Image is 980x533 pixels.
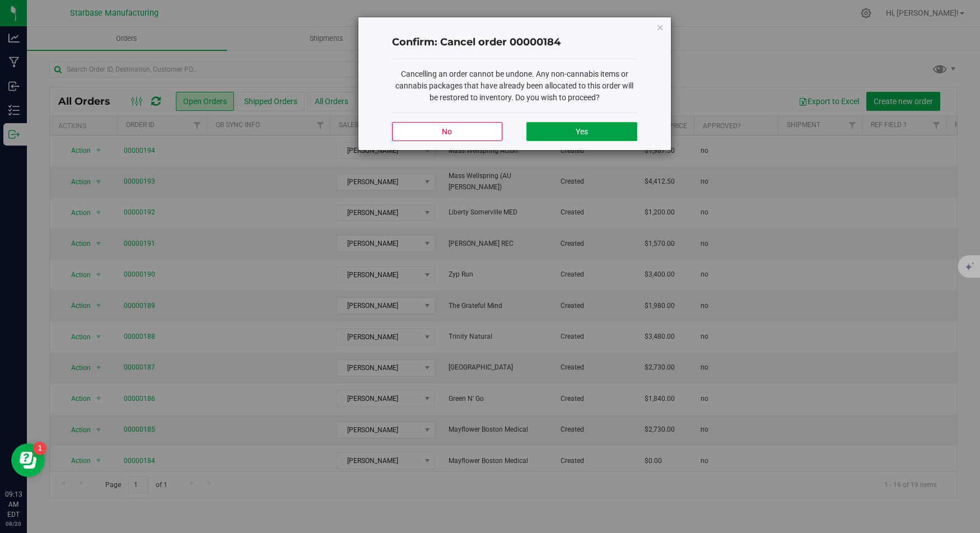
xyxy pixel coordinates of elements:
[576,127,588,136] span: Yes
[11,443,45,477] iframe: Resource center
[395,69,633,102] span: Cancelling an order cannot be undone. Any non-cannabis items or cannabis packages that have alrea...
[526,122,637,141] button: Yes
[33,442,46,455] iframe: Resource center unread badge
[392,35,637,50] h4: Confirm: Cancel order 00000184
[392,122,502,141] button: No
[515,93,600,102] span: Do you wish to proceed?
[656,20,664,34] button: Close modal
